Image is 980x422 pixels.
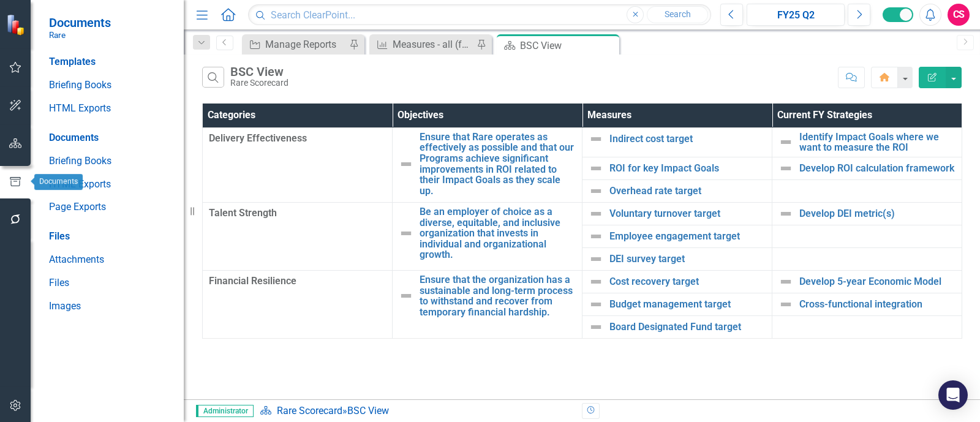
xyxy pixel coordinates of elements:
td: Double-Click to Edit Right Click for Context Menu [582,203,772,225]
td: Double-Click to Edit Right Click for Context Menu [772,127,962,157]
img: Not Defined [778,206,793,221]
a: Ensure that Rare operates as effectively as possible and that our Programs achieve significant im... [420,132,576,197]
small: Rare [49,30,111,40]
img: Not Defined [589,229,603,244]
a: Board Designated Fund target [609,322,766,333]
a: HTML Exports [49,102,171,116]
img: Not Defined [589,320,603,334]
a: Cost recovery target [609,276,766,287]
a: Budget management target [609,299,766,310]
a: Manage Reports [245,37,346,52]
td: Double-Click to Edit Right Click for Context Menu [393,203,582,271]
a: Images [49,300,171,314]
a: Develop ROI calculation framework [799,163,956,174]
button: Search [647,6,708,23]
a: Develop DEI metric(s) [799,208,956,219]
td: Double-Click to Edit [203,203,393,271]
td: Double-Click to Edit Right Click for Context Menu [772,271,962,293]
div: FY25 Q2 [751,8,840,23]
a: Attachments [49,253,171,267]
a: Files [49,276,171,290]
div: Measures - all (for bulk updates) [393,37,473,52]
button: FY25 Q2 [747,4,845,26]
td: Double-Click to Edit Right Click for Context Menu [582,248,772,271]
td: Double-Click to Edit Right Click for Context Menu [582,180,772,203]
div: BSC View [230,65,288,78]
img: Not Defined [589,184,603,198]
td: Double-Click to Edit Right Click for Context Menu [582,127,772,157]
td: Double-Click to Edit Right Click for Context Menu [582,293,772,316]
td: Double-Click to Edit Right Click for Context Menu [772,203,962,225]
div: Open Intercom Messenger [938,380,968,410]
td: Double-Click to Edit Right Click for Context Menu [582,316,772,339]
td: Double-Click to Edit Right Click for Context Menu [582,157,772,180]
a: Be an employer of choice as a diverse, equitable, and inclusive organization that invests in indi... [420,206,576,260]
a: Briefing Books [49,78,171,92]
div: Documents [49,131,171,145]
a: Indirect cost target [609,134,766,145]
img: Not Defined [589,161,603,176]
img: ClearPoint Strategy [6,13,28,36]
img: Not Defined [589,297,603,312]
div: BSC View [347,405,389,416]
span: Delivery Effectiveness [209,132,386,146]
img: Not Defined [399,157,413,171]
div: Files [49,230,171,244]
a: Page Exports [49,200,171,214]
a: Cross-functional integration [799,299,956,310]
div: Documents [34,174,83,190]
div: » [260,404,573,418]
a: Ensure that the organization has a sustainable and long-term process to withstand and recover fro... [420,274,576,317]
img: Not Defined [778,274,793,289]
td: Double-Click to Edit Right Click for Context Menu [582,225,772,248]
span: Financial Resilience [209,274,386,288]
td: Double-Click to Edit [203,271,393,339]
a: HTML Exports [49,178,171,192]
div: Manage Reports [265,37,346,52]
td: Double-Click to Edit Right Click for Context Menu [772,293,962,316]
div: Rare Scorecard [230,78,288,88]
a: DEI survey target [609,254,766,265]
td: Double-Click to Edit Right Click for Context Menu [772,157,962,180]
a: Measures - all (for bulk updates) [372,37,473,52]
a: Voluntary turnover target [609,208,766,219]
img: Not Defined [778,297,793,312]
span: Search [665,9,691,19]
button: CS [948,4,970,26]
img: Not Defined [778,161,793,176]
span: Documents [49,15,111,30]
a: Overhead rate target [609,186,766,197]
img: Not Defined [778,135,793,149]
span: Administrator [196,405,254,417]
div: Templates [49,55,171,69]
a: Employee engagement target [609,231,766,242]
a: ROI for key Impact Goals [609,163,766,174]
img: Not Defined [589,132,603,146]
td: Double-Click to Edit [203,127,393,202]
td: Double-Click to Edit Right Click for Context Menu [393,127,582,202]
td: Double-Click to Edit Right Click for Context Menu [393,271,582,339]
a: Rare Scorecard [277,405,342,416]
img: Not Defined [589,206,603,221]
input: Search ClearPoint... [248,4,711,26]
a: Identify Impact Goals where we want to measure the ROI [799,132,956,153]
span: Talent Strength [209,206,386,220]
a: Develop 5-year Economic Model [799,276,956,287]
div: BSC View [520,38,616,53]
img: Not Defined [399,288,413,303]
img: Not Defined [399,226,413,241]
td: Double-Click to Edit Right Click for Context Menu [582,271,772,293]
img: Not Defined [589,274,603,289]
a: Briefing Books [49,154,171,168]
img: Not Defined [589,252,603,266]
